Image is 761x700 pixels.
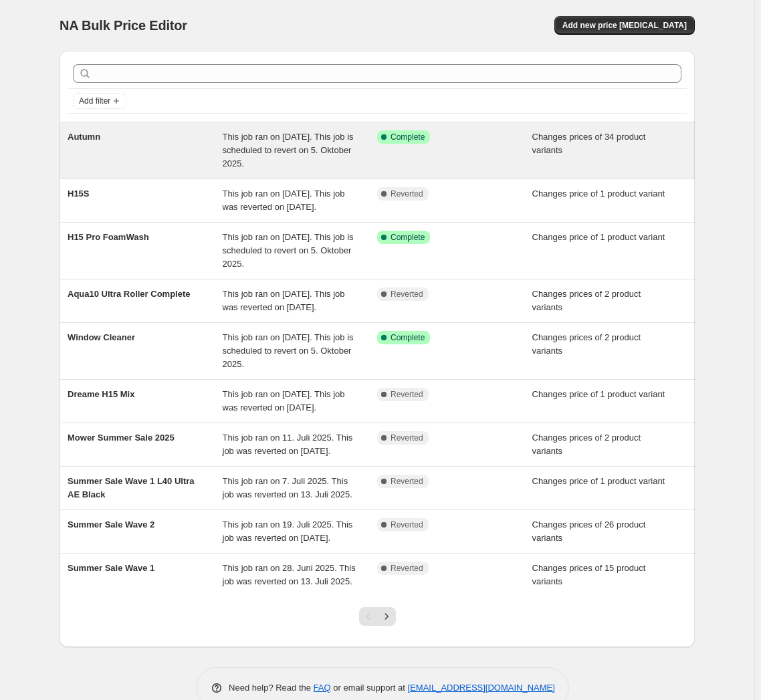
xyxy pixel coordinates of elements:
button: Next [377,607,396,626]
span: Changes price of 1 product variant [532,232,665,242]
span: Add new price [MEDICAL_DATA] [562,20,687,31]
span: H15 Pro FoamWash [68,232,149,242]
span: Reverted [391,389,423,400]
span: This job ran on 7. Juli 2025. This job was reverted on 13. Juli 2025. [223,476,352,499]
span: Reverted [391,563,423,574]
span: Changes price of 1 product variant [532,189,665,199]
span: Changes prices of 15 product variants [532,563,646,586]
a: FAQ [314,683,331,693]
span: Complete [391,332,425,343]
span: Summer Sale Wave 1 [68,563,154,573]
span: This job ran on 28. Juni 2025. This job was reverted on 13. Juli 2025. [223,563,356,586]
span: This job ran on [DATE]. This job was reverted on [DATE]. [223,189,345,212]
span: This job ran on [DATE]. This job was reverted on [DATE]. [223,289,345,312]
span: Reverted [391,433,423,443]
span: This job ran on [DATE]. This job is scheduled to revert on 5. Oktober 2025. [223,332,354,369]
span: This job ran on 11. Juli 2025. This job was reverted on [DATE]. [223,433,353,456]
a: [EMAIL_ADDRESS][DOMAIN_NAME] [408,683,555,693]
span: Reverted [391,476,423,487]
span: Aqua10 Ultra Roller Complete [68,289,191,299]
span: Reverted [391,289,423,300]
span: Autumn [68,132,100,142]
span: Changes prices of 2 product variants [532,289,641,312]
span: Need help? Read the [229,683,314,693]
span: This job ran on [DATE]. This job is scheduled to revert on 5. Oktober 2025. [223,132,354,168]
span: This job ran on [DATE]. This job is scheduled to revert on 5. Oktober 2025. [223,232,354,269]
span: Window Cleaner [68,332,135,342]
span: Reverted [391,189,423,199]
nav: Pagination [359,607,396,626]
span: Changes prices of 34 product variants [532,132,646,155]
span: Summer Sale Wave 2 [68,519,154,530]
span: Reverted [391,519,423,530]
span: NA Bulk Price Editor [60,18,187,33]
span: Add filter [79,96,110,106]
span: Complete [391,132,425,142]
span: Changes price of 1 product variant [532,476,665,486]
button: Add filter [73,93,126,109]
span: This job ran on [DATE]. This job was reverted on [DATE]. [223,389,345,413]
span: Changes prices of 2 product variants [532,332,641,356]
span: Dreame H15 Mix [68,389,134,399]
span: Summer Sale Wave 1 L40 Ultra AE Black [68,476,195,499]
span: or email support at [331,683,408,693]
span: H15S [68,189,90,199]
span: Complete [391,232,425,243]
span: Changes prices of 2 product variants [532,433,641,456]
span: Changes price of 1 product variant [532,389,665,399]
span: Changes prices of 26 product variants [532,519,646,543]
button: Add new price [MEDICAL_DATA] [554,16,695,35]
span: This job ran on 19. Juli 2025. This job was reverted on [DATE]. [223,519,353,543]
span: Mower Summer Sale 2025 [68,433,175,443]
